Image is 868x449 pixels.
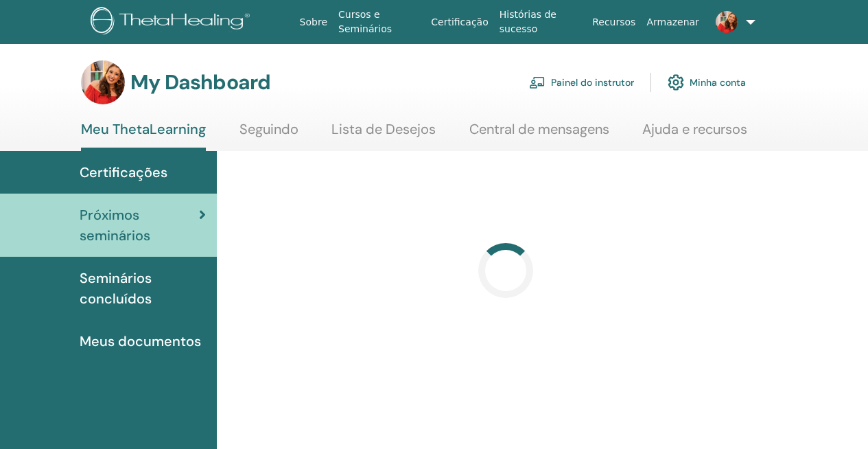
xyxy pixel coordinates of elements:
[469,121,609,148] a: Central de mensagens
[529,76,546,89] img: chalkboard-teacher.svg
[333,2,425,42] a: Cursos e Seminários
[668,71,684,94] img: cog.svg
[642,121,747,148] a: Ajuda e recursos
[529,67,634,97] a: Painel do instrutor
[80,162,167,183] span: Certificações
[81,60,125,104] img: default.jpg
[331,121,436,148] a: Lista de Desejos
[587,10,641,35] a: Recursos
[91,7,255,38] img: logo.png
[80,268,206,309] span: Seminários concluídos
[716,11,738,33] img: default.jpg
[80,205,199,246] span: Próximos seminários
[239,121,298,148] a: Seguindo
[425,10,493,35] a: Certificação
[494,2,587,42] a: Histórias de sucesso
[641,10,704,35] a: Armazenar
[80,331,201,352] span: Meus documentos
[81,121,206,151] a: Meu ThetaLearning
[130,70,270,95] h3: My Dashboard
[294,10,333,35] a: Sobre
[668,67,746,97] a: Minha conta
